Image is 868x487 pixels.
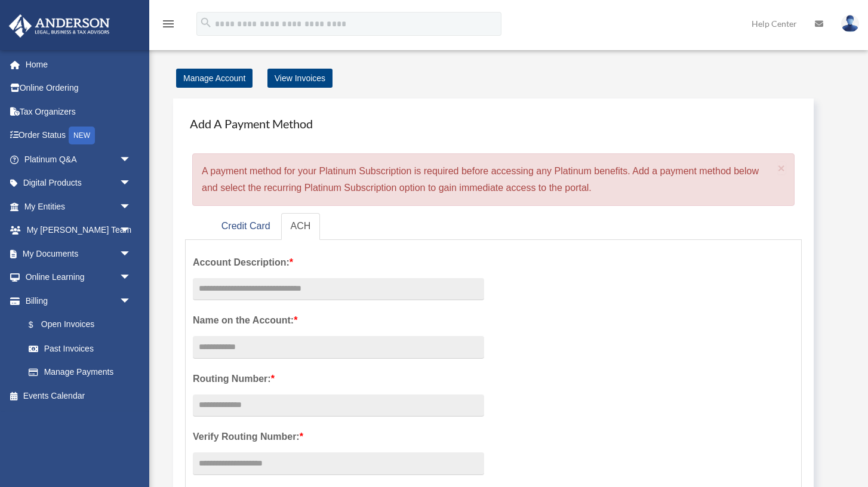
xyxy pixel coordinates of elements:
[212,213,280,240] a: Credit Card
[841,15,859,32] img: User Pic
[119,266,143,290] span: arrow_drop_down
[8,289,149,313] a: Billingarrow_drop_down
[119,218,143,243] span: arrow_drop_down
[185,110,802,137] h4: Add A Payment Method
[193,254,484,271] label: Account Description:
[17,337,149,360] a: Past Invoices
[192,153,795,206] div: A payment method for your Platinum Subscription is required before accessing any Platinum benefit...
[161,17,176,31] i: menu
[8,147,149,171] a: Platinum Q&Aarrow_drop_down
[5,14,113,38] img: Anderson Advisors Platinum Portal
[8,53,149,76] a: Home
[8,242,149,266] a: My Documentsarrow_drop_down
[8,171,149,195] a: Digital Productsarrow_drop_down
[69,127,95,144] div: NEW
[8,218,149,242] a: My [PERSON_NAME] Teamarrow_drop_down
[8,266,149,289] a: Online Learningarrow_drop_down
[176,69,253,88] a: Manage Account
[267,69,333,88] a: View Invoices
[161,21,176,31] a: menu
[8,100,149,124] a: Tax Organizers
[281,213,321,240] a: ACH
[193,371,484,387] label: Routing Number:
[119,171,143,196] span: arrow_drop_down
[778,162,786,174] button: Close
[119,289,143,313] span: arrow_drop_down
[8,384,149,408] a: Events Calendar
[778,161,786,175] span: ×
[199,16,213,29] i: search
[8,76,149,100] a: Online Ordering
[193,429,484,445] label: Verify Routing Number:
[35,318,41,332] span: $
[119,147,143,172] span: arrow_drop_down
[8,124,149,148] a: Order StatusNEW
[17,360,143,384] a: Manage Payments
[119,242,143,266] span: arrow_drop_down
[8,195,149,218] a: My Entitiesarrow_drop_down
[17,313,149,337] a: $Open Invoices
[119,195,143,219] span: arrow_drop_down
[193,312,484,329] label: Name on the Account:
